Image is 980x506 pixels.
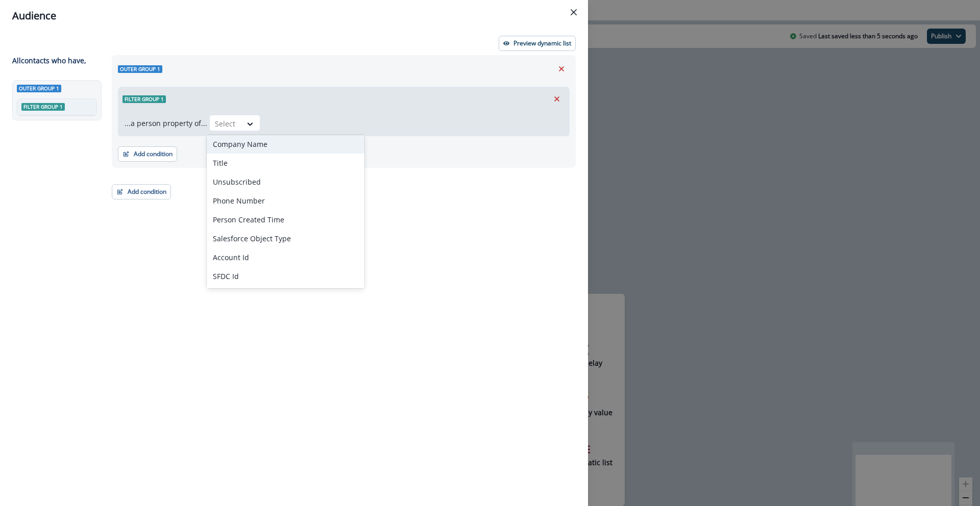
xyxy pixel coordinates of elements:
[207,267,364,286] div: SFDC Id
[207,229,364,248] div: Salesforce Object Type
[118,146,177,162] button: Add condition
[566,4,582,20] button: Close
[207,248,364,267] div: Account Id
[118,65,162,73] span: Outer group 1
[207,191,364,210] div: Phone Number
[207,154,364,172] div: Title
[125,118,207,129] p: ...a person property of...
[207,286,364,305] div: SALESFORCE_ID
[17,85,61,92] span: Outer group 1
[12,55,86,66] p: All contact s who have,
[513,40,571,47] p: Preview dynamic list
[12,8,576,23] div: Audience
[21,103,65,111] span: Filter group 1
[112,184,171,199] button: Add condition
[122,95,166,103] span: Filter group 1
[553,61,570,77] button: Remove
[207,210,364,229] div: Person Created Time
[207,172,364,191] div: Unsubscribed
[499,36,576,51] button: Preview dynamic list
[549,91,565,107] button: Remove
[207,135,364,154] div: Company Name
